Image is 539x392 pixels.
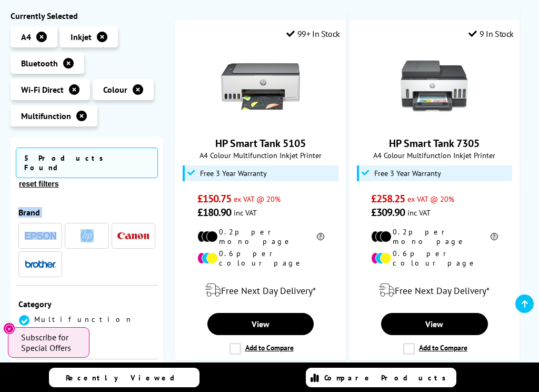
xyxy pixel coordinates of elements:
[221,117,300,128] a: HP Smart Tank 5105
[81,229,94,242] img: HP
[403,343,467,355] label: Add to Compare
[215,136,306,150] a: HP Smart Tank 5105
[71,32,92,42] span: Inkjet
[355,276,514,305] div: modal_delivery
[18,299,155,309] div: Category
[3,322,15,335] button: Close
[181,276,340,305] div: modal_delivery
[16,148,158,178] span: 5 Products Found
[234,208,257,218] span: inc VAT
[66,373,185,383] span: Recently Viewed
[11,11,163,21] div: Currently Selected
[324,373,452,383] span: Compare Products
[381,313,488,335] a: View
[197,227,324,246] li: 0.2p per mono page
[389,136,480,150] a: HP Smart Tank 7305
[234,194,281,204] span: ex VAT @ 20%
[114,229,152,243] button: Canon
[306,368,456,387] a: Compare Products
[207,313,314,335] a: View
[371,192,405,205] span: £258.25
[34,315,133,324] span: Multifunction
[355,150,514,160] span: A4 Colour Multifunction Inkjet Printer
[21,84,64,95] span: Wi-Fi Direct
[21,32,31,42] span: A4
[200,169,267,178] span: Free 3 Year Warranty
[117,232,149,239] img: Canon
[286,28,340,39] div: 99+ In Stock
[21,332,79,353] span: Subscribe for Special Offers
[25,232,56,240] img: Epson
[371,227,498,246] li: 0.2p per mono page
[197,205,232,219] span: £180.90
[181,150,340,160] span: A4 Colour Multifunction Inkjet Printer
[395,117,474,128] a: HP Smart Tank 7305
[468,28,514,39] div: 9 In Stock
[229,343,294,355] label: Add to Compare
[49,368,199,387] a: Recently Viewed
[407,194,454,204] span: ex VAT @ 20%
[21,58,58,68] span: Bluetooth
[18,207,155,218] div: Brand
[371,205,405,219] span: £309.90
[22,229,59,243] button: Epson
[68,229,106,243] button: HP
[16,179,62,189] button: reset filters
[22,257,59,271] button: Brother
[21,111,71,121] span: Multifunction
[103,84,127,95] span: Colour
[407,208,431,218] span: inc VAT
[197,192,232,205] span: £150.75
[371,249,498,268] li: 0.6p per colour page
[221,47,300,126] img: HP Smart Tank 5105
[25,260,56,268] img: Brother
[374,169,441,178] span: Free 3 Year Warranty
[395,47,474,126] img: HP Smart Tank 7305
[197,249,324,268] li: 0.6p per colour page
